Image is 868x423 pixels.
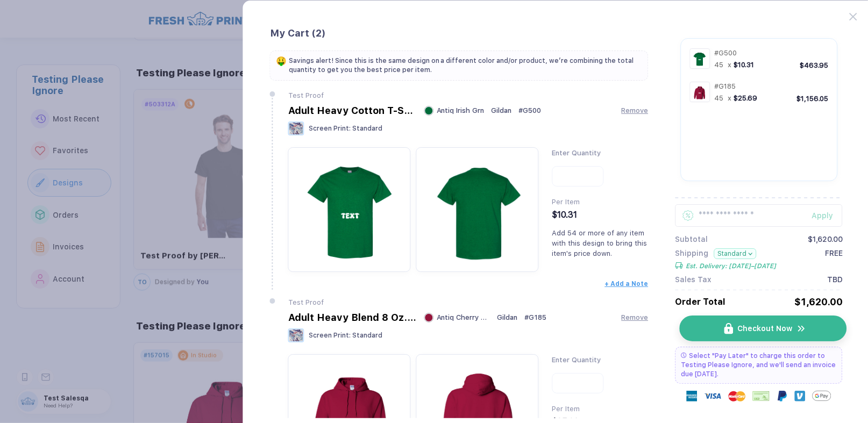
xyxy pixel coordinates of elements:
[734,94,757,102] span: $25.69
[714,248,756,259] button: Standard
[797,324,807,334] img: icon
[738,324,793,333] span: Checkout Now
[675,235,708,243] span: Subtotal
[825,249,843,270] span: FREE
[734,61,754,69] span: $10.31
[714,82,736,90] span: # G185
[288,105,417,116] div: Adult Heavy Cotton T-Shirt
[492,106,512,114] span: Gildan
[827,275,843,284] span: TBD
[288,91,649,99] div: Test Proof
[724,323,734,334] img: icon
[812,211,843,220] div: Apply
[309,332,351,339] span: Screen Print :
[675,347,842,384] div: Select "Pay Later" to charge this order to Testing Please Ignore, and we'll send an invoice due [...
[714,49,737,57] span: # G500
[692,51,708,67] img: 18a07d2f-a6b3-4d33-a465-8e8b028f900b_nt_front_1756724267893.jpg
[352,332,382,339] span: Standard
[728,61,731,69] span: x
[728,94,731,102] span: x
[753,391,770,402] img: cheque
[519,106,542,114] span: # G500
[352,125,382,132] span: Standard
[552,356,601,364] span: Enter Quantity
[288,328,304,342] img: Screen Print
[288,121,304,135] img: Screen Print
[796,95,828,103] div: $1,156.05
[795,391,806,402] img: Venmo
[675,275,712,284] span: Sales Tax
[714,94,723,102] span: 45
[289,56,643,75] span: Savings alert! Since this is the same design on a different color and/or product, we’re combining...
[794,296,843,307] div: $1,620.00
[621,313,648,321] button: Remove
[422,153,533,264] img: 18a07d2f-a6b3-4d33-a465-8e8b028f900b_nt_back_1756724267896.jpg
[309,125,351,132] span: Screen Print :
[525,313,547,321] span: # G185
[276,56,287,66] span: 🤑
[437,106,485,114] span: Antiq Irish Grn
[687,391,698,402] img: express
[604,280,648,288] button: + Add a Note
[288,312,417,323] div: Adult Heavy Blend 8 Oz. 50/50 Hooded Sweatshirt
[681,353,686,358] img: pay later
[800,61,828,69] div: $463.95
[294,153,405,264] img: 18a07d2f-a6b3-4d33-a465-8e8b028f900b_nt_front_1756724267893.jpg
[798,204,843,227] button: Apply
[679,316,846,341] button: iconCheckout Nowicon
[714,61,723,69] span: 45
[288,298,649,306] div: Test Proof
[270,27,649,40] div: My Cart ( 2 )
[675,249,708,259] span: Shipping
[552,210,578,220] span: $10.31
[552,149,601,157] span: Enter Quantity
[497,313,518,321] span: Gildan
[692,84,708,100] img: 977da7d9-7f12-4fb0-b0eb-598a674900d7_nt_front_1756724728326.jpg
[813,386,831,405] img: GPay
[808,235,843,243] div: $1,620.00
[621,106,648,114] button: Remove
[777,391,788,402] img: Paypal
[437,313,490,321] span: Antiq Cherry Red
[686,262,777,270] span: Est. Delivery: [DATE]–[DATE]
[705,388,722,405] img: visa
[552,229,648,257] span: Add 54 or more of any item with this design to bring this item's price down.
[729,388,746,405] img: master-card
[552,198,580,206] span: Per Item
[552,405,580,413] span: Per Item
[675,297,725,307] span: Order Total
